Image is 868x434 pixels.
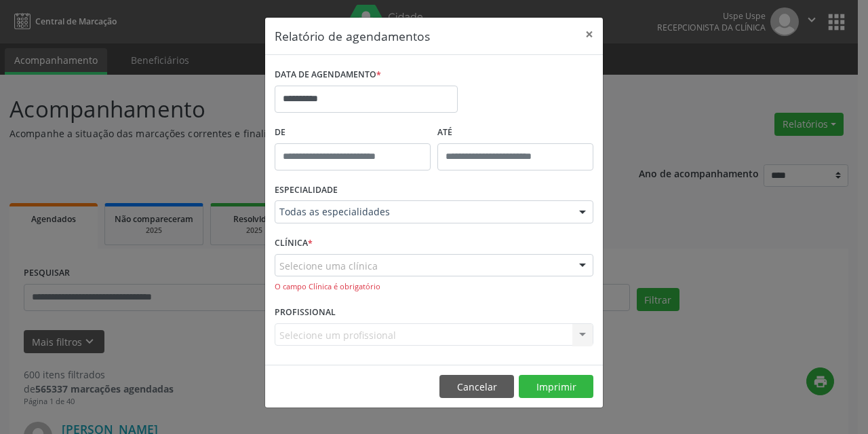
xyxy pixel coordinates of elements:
[279,205,566,219] span: Todas as especialidades
[439,375,514,398] button: Cancelar
[275,65,381,86] label: DATA DE AGENDAMENTO
[275,302,336,323] label: PROFISSIONAL
[275,122,431,143] label: De
[275,233,313,254] label: CLÍNICA
[519,375,593,398] button: Imprimir
[437,122,593,143] label: ATÉ
[275,180,338,201] label: ESPECIALIDADE
[279,259,378,273] span: Selecione uma clínica
[275,281,593,293] div: O campo Clínica é obrigatório
[275,27,430,45] h5: Relatório de agendamentos
[576,18,603,51] button: Close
